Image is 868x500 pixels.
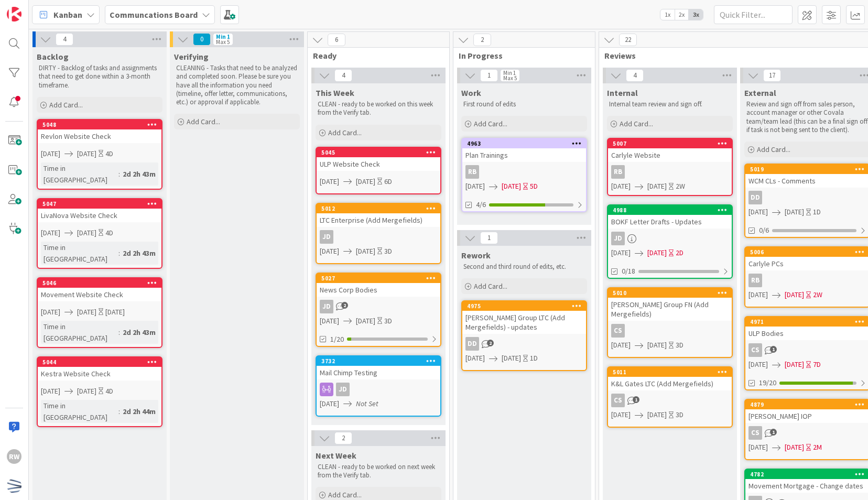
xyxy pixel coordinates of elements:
span: Add Card... [620,119,653,128]
a: 5047LivaNova Website Check[DATE][DATE]4DTime in [GEOGRAPHIC_DATA]:2d 2h 43m [37,198,162,269]
div: 3D [676,409,683,420]
img: Visit kanbanzone.com [7,7,21,21]
div: LTC Enterprise (Add Mergefields) [317,213,440,227]
span: 4/6 [476,199,486,210]
div: 4D [105,148,113,159]
div: RB [465,165,479,179]
div: 5011K&L Gates LTC (Add Mergefields) [608,367,732,390]
div: 5007 [613,140,732,147]
div: 5046 [38,278,161,288]
div: 3732Mail Chimp Testing [317,356,440,379]
div: 5012 [321,205,440,212]
div: 2d 2h 44m [120,406,158,417]
div: [PERSON_NAME] Group LTC (Add Mergefields) - updates [462,311,586,334]
span: [DATE] [77,148,96,159]
span: [DATE] [41,307,60,318]
div: 1D [813,206,821,218]
div: 4975[PERSON_NAME] Group LTC (Add Mergefields) - updates [462,301,586,334]
div: 5044Kestra Website Check [38,357,161,381]
div: RW [7,449,21,464]
div: 4975 [462,301,586,311]
div: RB [608,165,732,179]
div: 5044 [38,357,161,367]
div: JD [336,383,350,396]
div: Mail Chimp Testing [317,366,440,379]
div: Time in [GEOGRAPHIC_DATA] [41,400,118,423]
a: 4975[PERSON_NAME] Group LTC (Add Mergefields) - updatesDD[DATE][DATE]1D [461,300,587,371]
a: 5046Movement Website Check[DATE][DATE][DATE]Time in [GEOGRAPHIC_DATA]:2d 2h 43m [37,277,162,348]
span: [DATE] [320,398,339,409]
div: Time in [GEOGRAPHIC_DATA] [41,162,118,186]
span: Work [461,88,481,98]
div: [PERSON_NAME] Group FN (Add Mergefields) [608,298,732,321]
span: Add Card... [757,145,790,154]
span: [DATE] [41,227,60,238]
span: Add Card... [328,490,362,499]
span: : [118,168,120,180]
div: 1D [530,353,538,364]
p: First round of edits [463,100,585,108]
div: 5048 [38,120,161,129]
div: Time in [GEOGRAPHIC_DATA] [41,321,118,344]
div: 7D [813,359,821,370]
div: 2W [676,181,685,192]
div: 2D [676,247,683,258]
span: [DATE] [647,409,667,420]
span: [DATE] [785,442,804,453]
div: LivaNova Website Check [38,209,161,222]
div: JD [317,230,440,244]
a: 5045ULP Website Check[DATE][DATE]6D [316,147,441,194]
span: External [744,88,776,98]
div: 5047 [38,199,161,209]
div: 2W [813,289,822,300]
span: 22 [619,34,637,46]
div: Kestra Website Check [38,367,161,381]
span: [DATE] [77,307,96,318]
div: Carlyle Website [608,148,732,162]
div: RB [611,165,625,179]
span: [DATE] [41,148,60,159]
span: 0/6 [759,225,769,236]
span: Verifying [174,51,209,62]
a: 5011K&L Gates LTC (Add Mergefields)CS[DATE][DATE]3D [607,366,733,428]
div: News Corp Bodies [317,283,440,297]
span: [DATE] [611,247,631,258]
span: [DATE] [611,340,631,351]
div: 5010[PERSON_NAME] Group FN (Add Mergefields) [608,288,732,321]
p: DIRTY - Backlog of tasks and assignments that need to get done within a 3-month timeframe. [39,64,160,90]
span: [DATE] [502,353,521,364]
span: [DATE] [356,176,375,187]
span: 17 [763,69,781,82]
p: CLEAN - ready to be worked on next week from the Verify tab. [318,463,439,480]
span: 2 [334,432,352,444]
div: 5046Movement Website Check [38,278,161,301]
div: 4975 [467,302,586,310]
span: 1x [660,9,675,20]
span: Add Card... [187,117,220,126]
div: CS [748,343,762,357]
div: 4988 [608,205,732,215]
span: [DATE] [465,353,485,364]
div: 5047 [42,200,161,208]
div: 5027News Corp Bodies [317,274,440,297]
div: 5048Revlon Website Check [38,120,161,143]
span: 2 [341,302,348,309]
div: Time in [GEOGRAPHIC_DATA] [41,242,118,265]
div: RB [748,274,762,287]
span: [DATE] [748,442,768,453]
div: 5012LTC Enterprise (Add Mergefields) [317,204,440,227]
div: Plan Trainings [462,148,586,162]
span: 1 [480,69,498,82]
p: Second and third round of edits, etc. [463,263,585,271]
span: Kanban [53,8,82,21]
div: DD [465,337,479,351]
span: 1 [480,232,498,244]
div: 5047LivaNova Website Check [38,199,161,222]
span: [DATE] [647,247,667,258]
div: 5011 [608,367,732,377]
div: 4963Plan Trainings [462,139,586,162]
span: 2x [675,9,689,20]
span: 1 [770,346,777,353]
div: 5007 [608,139,732,148]
span: In Progress [459,50,582,61]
